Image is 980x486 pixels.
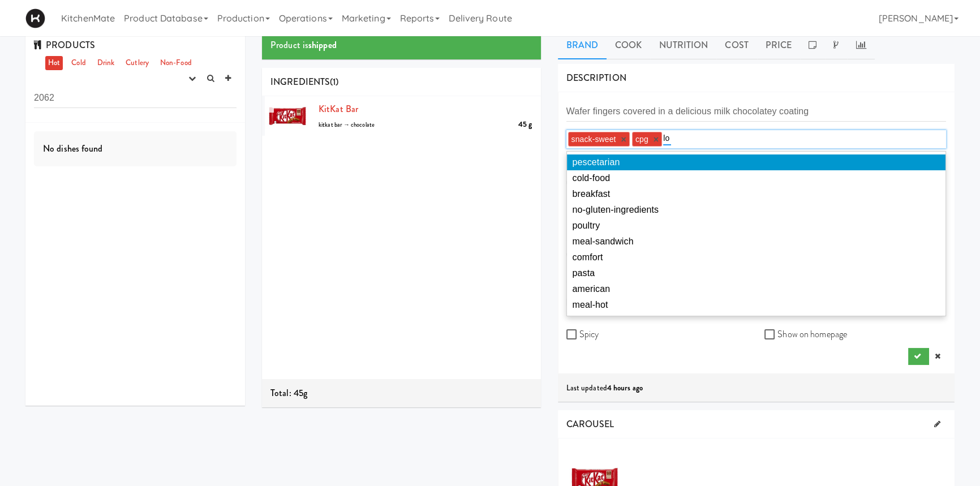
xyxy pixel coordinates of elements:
[573,173,611,183] span: cold-food
[558,31,607,59] a: Brand
[567,170,946,186] li: cold-food
[34,131,237,166] div: No dishes found
[567,297,946,313] li: meal-hot
[607,382,643,393] b: 4 hours ago
[716,31,757,59] a: Cost
[573,157,620,167] span: pescetarian
[566,382,643,393] span: Last updated
[573,189,611,199] span: breakfast
[262,96,541,136] li: KitKat Bar45 gkitkat bar → chocolate
[567,218,946,234] li: poultry
[34,38,95,51] span: PRODUCTS
[573,252,603,262] span: comfort
[568,132,630,147] li: snack-sweet ×
[566,330,579,339] input: Spicy
[566,71,626,84] span: DESCRIPTION
[319,102,358,115] a: KitKat Bar
[573,284,611,294] span: american
[34,87,237,108] input: Search dishes
[573,300,608,309] span: meal-hot
[635,135,648,144] span: cpg
[764,326,847,343] label: Show on homepage
[566,130,947,148] div: snack-sweet ×cpg ×
[566,326,599,343] label: Spicy
[567,265,946,281] li: pasta
[567,186,946,202] li: breakfast
[68,56,88,70] a: Cold
[632,132,662,147] li: cpg ×
[573,205,659,214] span: no-gluten-ingredients
[308,38,337,51] b: shipped
[571,135,616,144] span: snack-sweet
[25,8,45,28] img: Micromart
[567,250,946,265] li: comfort
[621,135,626,144] a: ×
[157,56,195,70] a: Non-Food
[270,386,307,399] span: Total: 45g
[650,31,716,59] a: Nutrition
[607,31,650,59] a: Cook
[94,56,118,70] a: Drink
[566,418,614,431] span: CAROUSEL
[270,38,337,51] span: Product is
[45,56,63,70] a: Hot
[764,330,777,339] input: Show on homepage
[567,202,946,218] li: no-gluten-ingredients
[654,135,659,144] a: ×
[123,56,152,70] a: Cutlery
[663,131,671,145] input: Add Tag
[567,154,946,170] li: pescetarian
[567,234,946,250] li: meal-sandwich
[270,75,330,88] span: INGREDIENTS
[573,268,595,278] span: pasta
[319,121,375,129] span: kitkat bar → chocolate
[573,221,600,230] span: poultry
[757,31,801,59] a: Price
[330,75,338,88] span: (1)
[567,281,946,297] li: american
[566,101,947,122] input: One line summary
[573,236,634,246] span: meal-sandwich
[518,118,532,132] div: 45 g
